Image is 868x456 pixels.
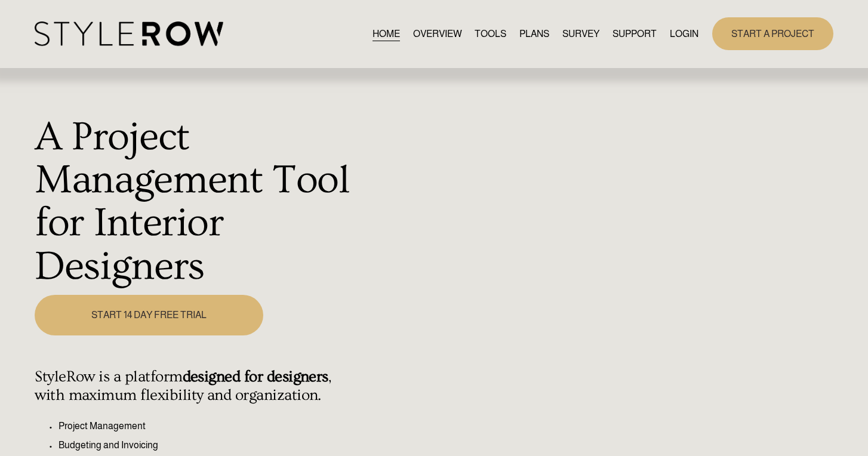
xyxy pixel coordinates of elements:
strong: designed for designers [183,368,328,386]
p: Project Management [59,419,364,433]
p: Budgeting and Invoicing [59,438,364,452]
a: LOGIN [670,26,698,42]
a: START A PROJECT [712,17,833,50]
a: TOOLS [475,26,506,42]
h1: A Project Management Tool for Interior Designers [35,116,364,288]
a: SURVEY [562,26,599,42]
a: OVERVIEW [413,26,462,42]
a: folder dropdown [612,26,657,42]
a: PLANS [519,26,549,42]
h4: StyleRow is a platform , with maximum flexibility and organization. [35,368,364,405]
span: SUPPORT [612,27,657,41]
a: HOME [373,26,400,42]
a: START 14 DAY FREE TRIAL [35,295,263,336]
img: StyleRow [35,21,223,46]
